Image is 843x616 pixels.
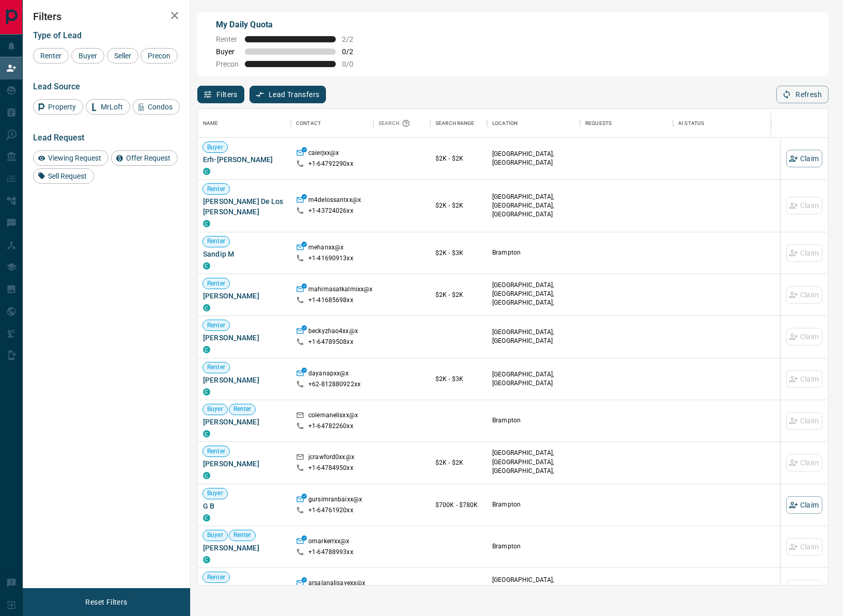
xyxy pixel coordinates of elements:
p: $2K - $2K [435,458,482,467]
p: colemanelisxx@x [308,411,358,422]
div: condos.ca [203,346,210,353]
p: Brampton [492,500,575,509]
button: Lead Transfers [249,86,326,103]
span: Renter [229,531,256,540]
div: AI Status [678,109,704,138]
div: Offer Request [111,150,178,166]
span: Renter [203,363,229,372]
div: condos.ca [203,514,210,522]
p: caierjxx@x [308,149,339,160]
p: +1- 41685698xx [308,296,353,305]
div: MrLoft [86,99,130,115]
span: Buyer [203,489,227,498]
div: Precon [140,48,178,64]
span: Renter [37,52,65,60]
div: Location [487,109,580,138]
p: +1- 64788993xx [308,548,353,557]
p: $2K - $3K [435,374,482,384]
p: +1- 43724026xx [308,207,353,215]
div: condos.ca [203,430,210,437]
span: Lead Request [33,133,84,143]
span: Sandip M [203,249,286,259]
p: Brampton [492,542,575,551]
p: +1- 64784950xx [308,464,353,472]
p: +1- 64789508xx [308,338,353,346]
span: Buyer [203,531,227,540]
div: AI Status [673,109,787,138]
span: G B [203,501,286,511]
span: Renter [216,35,239,43]
span: Sell Request [44,172,90,180]
span: Type of Lead [33,30,82,40]
span: 0 / 0 [342,60,365,68]
span: Lead Source [33,82,80,91]
span: Renter [203,185,229,194]
div: Sell Request [33,168,94,184]
span: Buyer [203,405,227,414]
p: $2K - $2K [435,290,482,299]
span: [PERSON_NAME] [203,375,286,385]
div: condos.ca [203,556,210,563]
div: condos.ca [203,220,210,227]
p: $2K - $3K [435,584,482,593]
div: Condos [133,99,180,115]
span: Renter [203,573,229,582]
span: Renter [203,237,229,246]
p: +62- 812880922xx [308,380,361,389]
p: jcrawford0xx@x [308,453,354,464]
div: Location [492,109,518,138]
div: Search Range [430,109,487,138]
span: Precon [144,52,174,60]
p: [GEOGRAPHIC_DATA], [GEOGRAPHIC_DATA] [492,328,575,345]
p: m4delossantxx@x [308,196,361,207]
button: Refresh [776,86,829,103]
div: Requests [585,109,612,138]
div: Contact [296,109,321,138]
div: Name [198,109,291,138]
p: gursimranbaixx@x [308,495,362,506]
div: condos.ca [203,472,210,479]
div: condos.ca [203,168,210,175]
p: [GEOGRAPHIC_DATA], [GEOGRAPHIC_DATA], [GEOGRAPHIC_DATA], [GEOGRAPHIC_DATA] [492,281,575,317]
div: Viewing Request [33,150,108,166]
p: $2K - $3K [435,248,482,258]
p: +1- 64792290xx [308,160,353,168]
span: Erh-[PERSON_NAME] [203,154,286,165]
p: $700K - $780K [435,500,482,510]
div: condos.ca [203,388,210,396]
div: condos.ca [203,304,210,311]
div: Renter [33,48,69,64]
p: arsalanalisayexx@x [308,579,365,590]
div: Search Range [435,109,475,138]
span: Viewing Request [44,154,105,162]
span: Buyer [203,143,227,152]
button: Claim [786,496,822,514]
p: +1- 64782260xx [308,422,353,431]
p: mehanxx@x [308,243,344,254]
p: [GEOGRAPHIC_DATA], [GEOGRAPHIC_DATA], [GEOGRAPHIC_DATA], [GEOGRAPHIC_DATA] [492,449,575,484]
div: Buyer [71,48,104,64]
div: Property [33,99,83,115]
span: [PERSON_NAME] [203,585,286,595]
p: Brampton [492,248,575,257]
span: Renter [203,321,229,330]
button: Claim [786,150,822,167]
span: Buyer [216,48,239,56]
span: [PERSON_NAME] [203,543,286,553]
span: Renter [229,405,256,414]
div: Requests [580,109,673,138]
p: Brampton [492,416,575,425]
h2: Filters [33,10,180,23]
p: dayanapxx@x [308,369,349,380]
p: +1- 41690913xx [308,254,353,263]
span: MrLoft [97,103,127,111]
span: Precon [216,60,239,68]
span: [PERSON_NAME] [203,291,286,301]
span: Seller [111,52,135,60]
p: omarkerrxx@x [308,537,350,548]
span: 0 / 2 [342,48,365,56]
p: My Daily Quota [216,19,365,31]
span: Renter [203,279,229,288]
span: Property [44,103,80,111]
span: Buyer [75,52,101,60]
